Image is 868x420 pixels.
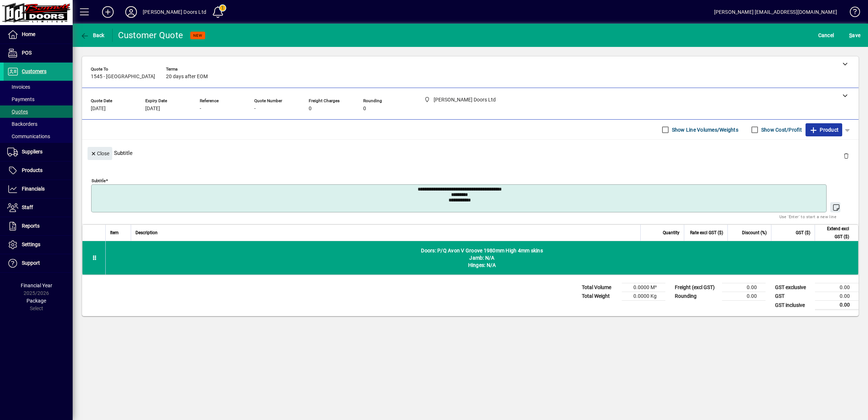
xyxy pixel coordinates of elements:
[22,186,45,192] span: Financials
[722,283,766,292] td: 0.00
[663,229,680,237] span: Quantity
[4,25,73,44] a: Home
[837,147,855,164] button: Delete
[4,199,73,217] a: Staff
[145,106,160,112] span: [DATE]
[815,301,859,310] td: 0.00
[22,223,40,229] span: Reports
[4,254,73,272] a: Support
[578,283,622,292] td: Total Volume
[622,292,665,301] td: 0.0000 Kg
[671,292,722,301] td: Rounding
[722,292,766,301] td: 0.00
[578,292,622,301] td: Total Weight
[73,29,113,42] app-page-header-button: Back
[22,260,40,266] span: Support
[819,225,849,241] span: Extend excl GST ($)
[849,29,860,41] span: ave
[7,133,50,139] span: Communications
[22,204,33,210] span: Staff
[4,236,73,254] a: Settings
[82,140,859,166] div: Subtitle
[200,106,201,112] span: -
[4,44,73,62] a: POS
[771,292,815,301] td: GST
[670,126,738,133] label: Show Line Volumes/Weights
[22,241,40,247] span: Settings
[4,161,73,180] a: Products
[816,29,836,42] button: Cancel
[809,124,839,136] span: Product
[4,118,73,130] a: Backorders
[119,5,143,19] button: Profile
[815,292,859,301] td: 0.00
[7,96,35,102] span: Payments
[844,1,859,25] a: Knowledge Base
[22,167,42,173] span: Products
[806,123,842,136] button: Product
[7,121,37,127] span: Backorders
[4,180,73,198] a: Financials
[4,81,73,93] a: Invoices
[771,301,815,310] td: GST inclusive
[22,149,42,155] span: Suppliers
[363,106,366,112] span: 0
[779,212,836,221] mat-hint: Use 'Enter' to start a new line
[80,32,105,38] span: Back
[91,106,106,112] span: [DATE]
[622,283,665,292] td: 0.0000 M³
[4,217,73,235] a: Reports
[86,150,114,156] app-page-header-button: Close
[88,147,112,160] button: Close
[690,229,723,237] span: Rate excl GST ($)
[193,33,202,38] span: NEW
[7,109,28,115] span: Quotes
[771,283,815,292] td: GST exclusive
[796,229,810,237] span: GST ($)
[166,74,208,80] span: 20 days after EOM
[78,29,106,42] button: Back
[760,126,802,133] label: Show Cost/Profit
[118,29,183,41] div: Customer Quote
[837,152,855,159] app-page-header-button: Delete
[96,5,119,19] button: Add
[22,50,32,56] span: POS
[90,148,109,160] span: Close
[4,143,73,161] a: Suppliers
[92,178,106,183] mat-label: Subtitle
[818,29,834,41] span: Cancel
[91,74,155,80] span: 1545 - [GEOGRAPHIC_DATA]
[110,229,119,237] span: Item
[106,241,858,275] div: Doors: P/Q Avon V Groove 1980mm High 4mm skins Jamb: N/A Hinges: N/A
[671,283,722,292] td: Freight (excl GST)
[742,229,767,237] span: Discount (%)
[22,31,35,37] span: Home
[21,283,52,288] span: Financial Year
[7,84,30,90] span: Invoices
[309,106,312,112] span: 0
[4,130,73,143] a: Communications
[815,283,859,292] td: 0.00
[849,32,852,38] span: S
[4,105,73,118] a: Quotes
[4,93,73,105] a: Payments
[135,229,158,237] span: Description
[714,6,837,18] div: [PERSON_NAME] [EMAIL_ADDRESS][DOMAIN_NAME]
[22,68,46,74] span: Customers
[847,29,862,42] button: Save
[143,6,206,18] div: [PERSON_NAME] Doors Ltd
[254,106,256,112] span: -
[27,298,46,304] span: Package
